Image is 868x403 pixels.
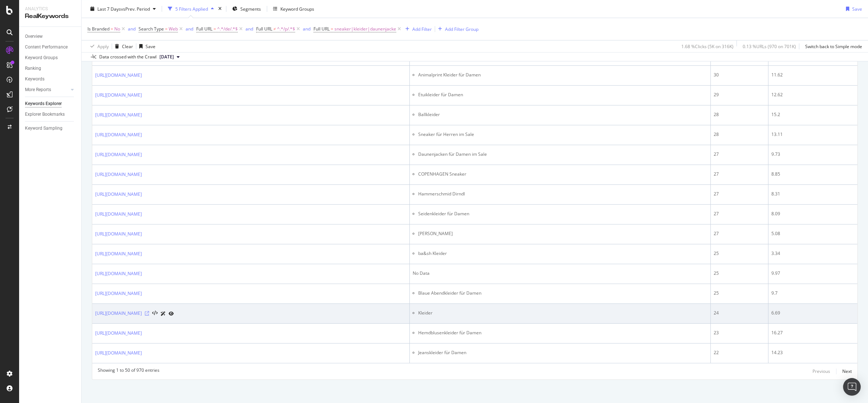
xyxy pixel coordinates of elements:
[245,26,253,32] div: and
[418,91,707,98] li: Etuikleider für Damen
[714,131,765,138] div: 28
[25,54,76,62] a: Keyword Groups
[25,86,69,94] a: More Reports
[418,250,707,257] li: ba&sh Kleider
[95,330,142,337] a: [URL][DOMAIN_NAME]
[714,171,765,177] div: 27
[95,72,142,79] a: [URL][DOMAIN_NAME]
[128,26,136,32] div: and
[97,6,121,12] span: Last 7 Days
[714,211,765,217] div: 27
[112,40,133,52] button: Clear
[95,91,142,99] a: [URL][DOMAIN_NAME]
[303,25,311,32] button: and
[121,6,150,12] span: vs Prev. Period
[99,54,157,60] div: Data crossed with the Crawl
[771,171,854,177] div: 8.85
[217,5,223,12] div: times
[714,349,765,356] div: 22
[136,40,155,52] button: Save
[165,26,168,32] span: =
[25,12,75,21] div: RealKeywords
[145,311,149,316] a: Visit Online Page
[161,310,166,317] a: AI Url Details
[95,250,142,258] a: [URL][DOMAIN_NAME]
[25,75,76,83] a: Keywords
[681,43,734,49] div: 1.68 % Clicks ( 5K on 316K )
[25,33,43,40] div: Overview
[95,171,142,178] a: [URL][DOMAIN_NAME]
[852,6,862,12] div: Save
[418,211,707,217] li: Seiden­kleider für Damen
[771,72,854,78] div: 11.62
[418,131,707,138] li: Sneaker für Herren im Sale
[714,290,765,296] div: 25
[805,43,862,49] div: Switch back to Simple mode
[771,131,854,138] div: 13.11
[95,310,142,317] a: [URL][DOMAIN_NAME]
[771,230,854,237] div: 5.08
[114,24,120,34] span: No
[95,151,142,158] a: [URL][DOMAIN_NAME]
[25,43,68,51] div: Content Performance
[714,310,765,316] div: 24
[303,26,311,32] div: and
[169,24,178,34] span: Web
[229,3,264,15] button: Segments
[418,72,707,78] li: Animalprint Kleider für Damen
[813,367,830,376] button: Previous
[714,230,765,237] div: 27
[313,26,330,32] span: Full URL
[771,250,854,257] div: 3.34
[435,25,478,33] button: Add Filter Group
[25,65,41,72] div: Ranking
[25,125,62,132] div: Keyword Sampling
[186,26,193,32] div: and
[402,25,432,33] button: Add Filter
[95,211,142,218] a: [URL][DOMAIN_NAME]
[25,125,76,132] a: Keyword Sampling
[771,91,854,98] div: 12.62
[842,368,852,374] div: Next
[139,26,164,32] span: Search Type
[256,26,272,32] span: Full URL
[418,230,707,237] li: [PERSON_NAME]
[418,171,707,177] li: COPENHAGEN Sneaker
[813,368,830,374] div: Previous
[743,43,796,49] div: 0.13 % URLs ( 970 on 701K )
[802,40,862,52] button: Switch back to Simple mode
[418,330,707,336] li: Hemdblusenkleider für Damen
[714,330,765,336] div: 23
[771,111,854,118] div: 15.2
[771,349,854,356] div: 14.23
[413,270,707,277] div: No Data
[714,72,765,78] div: 30
[95,290,142,297] a: [URL][DOMAIN_NAME]
[771,151,854,158] div: 9.73
[87,40,109,52] button: Apply
[270,3,317,15] button: Keyword Groups
[95,270,142,277] a: [URL][DOMAIN_NAME]
[418,191,707,197] li: Hammerschmid Dirndl
[843,378,861,396] div: Open Intercom Messenger
[214,26,216,32] span: =
[25,111,76,118] a: Explorer Bookmarks
[714,250,765,257] div: 25
[418,151,707,158] li: Daunenjacken für Damen im Sale
[25,86,51,94] div: More Reports
[280,6,314,12] div: Keyword Groups
[714,91,765,98] div: 29
[25,75,44,83] div: Keywords
[25,54,58,62] div: Keyword Groups
[714,151,765,158] div: 27
[152,311,158,316] button: View HTML Source
[122,43,133,49] div: Clear
[331,26,333,32] span: =
[240,6,261,12] span: Segments
[95,111,142,119] a: [URL][DOMAIN_NAME]
[175,6,208,12] div: 5 Filters Applied
[25,43,76,51] a: Content Performance
[165,3,217,15] button: 5 Filters Applied
[169,310,174,317] a: URL Inspection
[146,43,155,49] div: Save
